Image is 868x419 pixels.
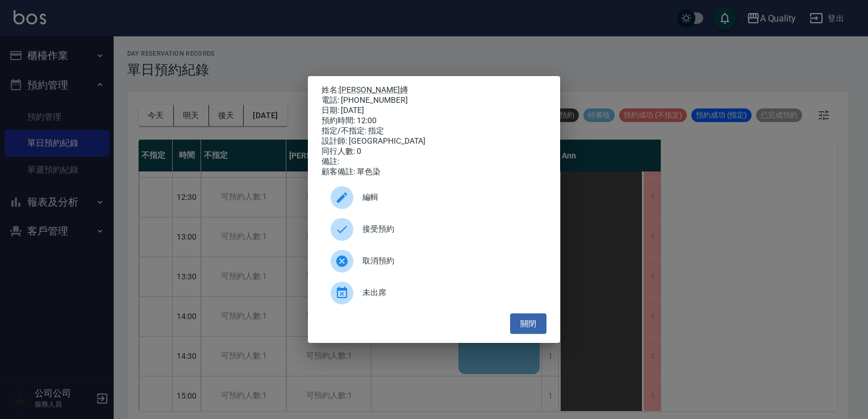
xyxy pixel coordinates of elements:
div: 電話: [PHONE_NUMBER] [322,95,546,106]
div: 同行人數: 0 [322,146,546,157]
div: 設計師: [GEOGRAPHIC_DATA] [322,136,546,146]
div: 編輯 [322,182,546,213]
span: 取消預約 [362,255,537,267]
p: 姓名: [322,85,546,95]
div: 指定/不指定: 指定 [322,126,546,136]
div: 接受預約 [322,213,546,245]
div: 預約時間: 12:00 [322,116,546,126]
div: 備註: [322,157,546,167]
span: 未出席 [362,287,537,299]
button: 關閉 [510,313,546,334]
div: 顧客備註: 單色染 [322,167,546,177]
span: 接受預約 [362,223,537,235]
div: 取消預約 [322,245,546,277]
div: 日期: [DATE] [322,106,546,116]
div: 未出席 [322,277,546,309]
a: [PERSON_NAME]嫥 [339,85,408,94]
span: 編輯 [362,191,537,203]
